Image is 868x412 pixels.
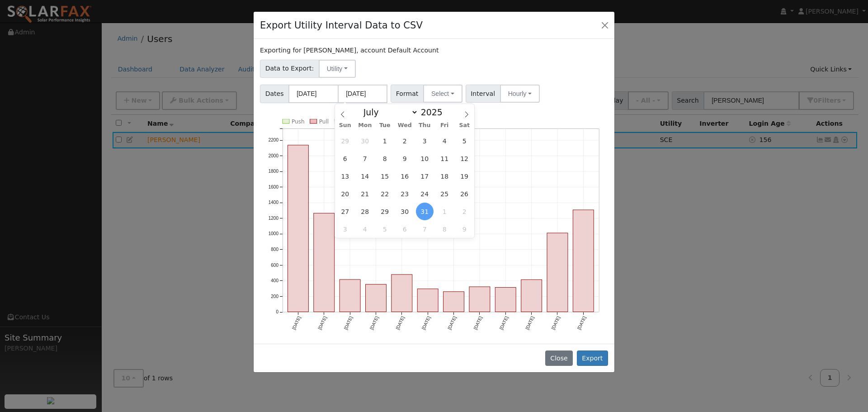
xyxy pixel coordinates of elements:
text: 2200 [269,137,279,142]
span: Interval [466,85,500,103]
span: July 7, 2025 [356,150,374,167]
text: 1000 [269,231,279,236]
text: [DATE] [576,315,587,330]
rect: onclick="" [340,279,360,312]
rect: onclick="" [417,289,438,312]
span: August 9, 2025 [456,220,473,238]
rect: onclick="" [495,287,516,312]
rect: onclick="" [469,287,490,312]
text: 1200 [269,216,279,221]
span: Format [391,85,424,103]
span: July 29, 2025 [376,203,394,220]
span: Wed [395,123,415,128]
rect: onclick="" [443,292,464,312]
button: Close [599,19,611,31]
span: August 7, 2025 [416,220,434,238]
span: July 20, 2025 [336,185,354,203]
text: [DATE] [317,315,328,330]
span: July 21, 2025 [356,185,374,203]
span: June 30, 2025 [356,132,374,150]
text: 400 [271,278,278,283]
text: Pull [319,118,329,125]
span: July 9, 2025 [396,150,414,167]
button: Select [423,85,462,103]
text: [DATE] [369,315,379,330]
span: July 15, 2025 [376,167,394,185]
text: 0 [276,309,279,314]
text: 200 [271,294,278,298]
span: July 6, 2025 [336,150,354,167]
span: Sun [335,123,355,128]
span: July 24, 2025 [416,185,434,203]
button: Utility [319,60,356,78]
span: July 25, 2025 [436,185,453,203]
span: Fri [434,123,454,128]
span: July 27, 2025 [336,203,354,220]
text: [DATE] [499,315,509,330]
span: July 1, 2025 [376,132,394,150]
span: July 22, 2025 [376,185,394,203]
span: July 3, 2025 [416,132,434,150]
span: July 10, 2025 [416,150,434,167]
text: [DATE] [551,315,561,330]
input: Year [418,107,451,117]
text: 800 [271,247,278,252]
text: [DATE] [447,315,457,330]
span: July 31, 2025 [416,203,434,220]
rect: onclick="" [573,210,594,312]
text: Push [292,118,305,125]
h4: Export Utility Interval Data to CSV [260,18,423,33]
span: July 2, 2025 [396,132,414,150]
span: July 14, 2025 [356,167,374,185]
button: Export [577,350,608,366]
button: Close [545,350,573,366]
span: June 29, 2025 [336,132,354,150]
span: Mon [355,123,375,128]
rect: onclick="" [314,213,335,312]
span: July 11, 2025 [436,150,453,167]
span: July 26, 2025 [456,185,473,203]
text: [DATE] [291,315,302,330]
span: August 3, 2025 [336,220,354,238]
span: August 6, 2025 [396,220,414,238]
span: July 13, 2025 [336,167,354,185]
span: July 30, 2025 [396,203,414,220]
text: [DATE] [343,315,354,330]
rect: onclick="" [366,284,387,312]
text: 1800 [269,169,279,174]
span: Tue [375,123,395,128]
span: Dates [260,85,289,103]
span: July 8, 2025 [376,150,394,167]
text: 600 [271,262,278,267]
rect: onclick="" [288,145,309,312]
span: July 19, 2025 [456,167,473,185]
span: July 5, 2025 [456,132,473,150]
select: Month [359,107,418,118]
text: 1400 [269,200,279,205]
span: August 5, 2025 [376,220,394,238]
span: July 16, 2025 [396,167,414,185]
button: Hourly [500,85,540,103]
span: August 2, 2025 [456,203,473,220]
span: July 28, 2025 [356,203,374,220]
text: [DATE] [473,315,483,330]
span: July 18, 2025 [436,167,453,185]
span: August 1, 2025 [436,203,453,220]
text: 2000 [269,153,279,158]
label: Exporting for [PERSON_NAME], account Default Account [260,46,439,55]
text: 1600 [269,185,279,189]
span: August 8, 2025 [436,220,453,238]
span: July 23, 2025 [396,185,414,203]
text: [DATE] [524,315,535,330]
span: Sat [454,123,474,128]
span: July 4, 2025 [436,132,453,150]
rect: onclick="" [392,275,412,312]
rect: onclick="" [547,233,568,312]
span: July 17, 2025 [416,167,434,185]
span: Thu [415,123,434,128]
rect: onclick="" [521,279,542,312]
text: [DATE] [395,315,406,330]
span: July 12, 2025 [456,150,473,167]
span: August 4, 2025 [356,220,374,238]
text: [DATE] [421,315,431,330]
